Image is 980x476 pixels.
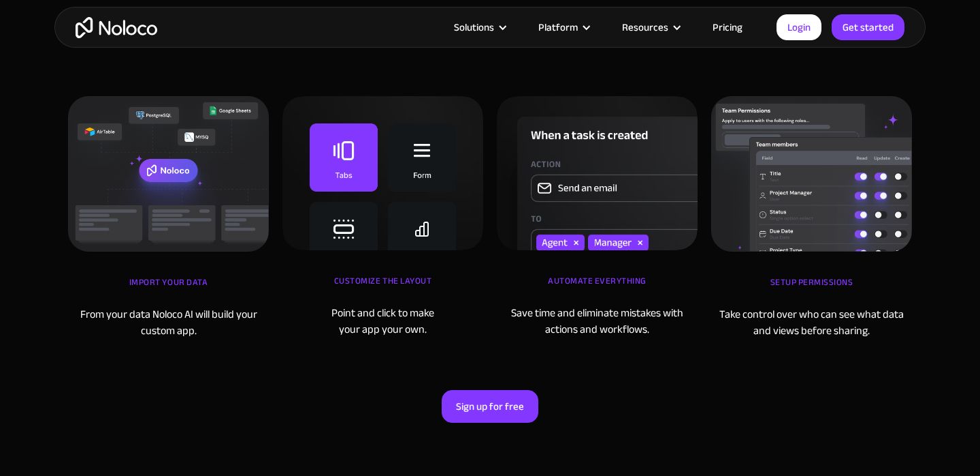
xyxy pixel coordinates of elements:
[622,18,668,36] div: Resources
[711,306,912,339] div: Take control over who can see what data and views before sharing.
[442,390,538,423] a: Sign up for free
[696,18,759,36] a: Pricing
[521,18,605,36] div: Platform
[454,18,494,36] div: Solutions
[497,305,698,338] div: Save time and eliminate mistakes with actions and workflows.
[832,14,904,40] a: Get started
[282,305,483,338] div: Point and click to make your app your own.
[711,272,912,306] div: Setup Permissions
[76,17,157,38] a: home
[437,18,521,36] div: Solutions
[68,272,269,306] div: iMPORT YOUR DATA
[777,14,821,40] a: Login
[68,306,269,339] div: From your data Noloco AI will build your custom app.
[282,271,483,305] div: Customize the layout
[605,18,696,36] div: Resources
[538,18,578,36] div: Platform
[497,271,698,305] div: Automate Everything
